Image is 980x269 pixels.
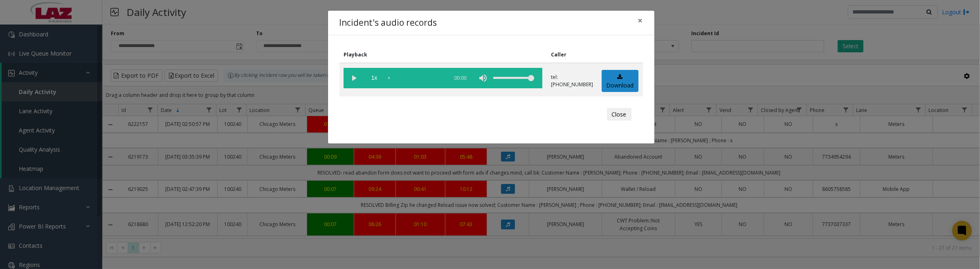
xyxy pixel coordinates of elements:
[339,47,547,63] th: Playback
[364,68,384,88] span: playback speed button
[547,47,598,63] th: Caller
[389,68,444,88] div: scrub bar
[551,74,593,88] p: tel:[PHONE_NUMBER]
[493,68,534,88] div: volume level
[638,15,643,26] span: ×
[607,108,632,121] button: Close
[632,11,649,31] button: Close
[339,16,437,29] h4: Incident's audio records
[602,70,638,92] a: Download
